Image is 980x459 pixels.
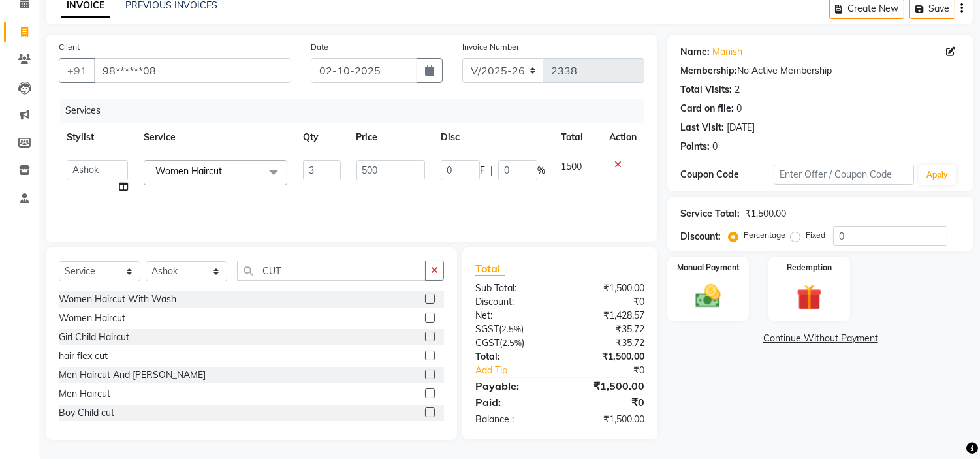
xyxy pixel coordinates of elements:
div: hair flex cut [59,349,108,363]
span: SGST [475,323,499,335]
div: ₹0 [576,364,655,377]
div: Discount: [680,230,721,244]
a: x [222,165,228,177]
div: ₹35.72 [560,323,655,336]
div: Women Haircut [59,311,125,325]
input: Enter Offer / Coupon Code [774,165,913,185]
label: Date [311,41,328,53]
div: Women Haircut With Wash [59,293,176,306]
label: Redemption [787,262,832,274]
div: Girl Child Haircut [59,330,129,344]
span: Total [475,262,505,276]
button: Apply [919,165,956,185]
div: Payable: [466,378,560,394]
span: F [480,164,485,178]
div: ₹1,500.00 [745,207,786,221]
div: Coupon Code [680,168,774,182]
div: Sub Total: [466,281,560,295]
div: Services [60,99,654,123]
div: [DATE] [727,121,755,135]
div: ₹1,500.00 [560,413,655,426]
span: 2.5% [502,338,522,348]
button: +91 [59,58,95,83]
div: ₹35.72 [560,336,655,350]
div: Points: [680,140,710,153]
div: No Active Membership [680,64,960,78]
div: Net: [466,309,560,323]
a: Continue Without Payment [670,332,971,345]
div: Membership: [680,64,737,78]
img: _cash.svg [688,281,729,311]
label: Client [59,41,80,53]
div: 2 [735,83,740,97]
th: Disc [433,123,553,152]
th: Qty [295,123,348,152]
span: 2.5% [501,324,521,334]
th: Stylist [59,123,136,152]
div: ( ) [466,323,560,336]
div: Men Haircut And [PERSON_NAME] [59,368,206,382]
img: _gift.svg [789,281,830,313]
input: Search by Name/Mobile/Email/Code [94,58,291,83]
div: Name: [680,45,710,59]
th: Total [553,123,601,152]
span: CGST [475,337,499,349]
div: Total: [466,350,560,364]
label: Percentage [744,229,785,241]
div: 0 [712,140,718,153]
a: Add Tip [466,364,576,377]
th: Price [349,123,433,152]
th: Service [136,123,295,152]
label: Fixed [806,229,825,241]
div: Total Visits: [680,83,732,97]
span: Women Haircut [155,165,222,177]
span: 1500 [561,161,582,172]
div: 0 [736,102,742,116]
div: Balance : [466,413,560,426]
div: ( ) [466,336,560,350]
div: Discount: [466,295,560,309]
span: | [490,164,493,178]
label: Invoice Number [462,41,519,53]
div: Card on file: [680,102,734,116]
div: Paid: [466,394,560,410]
th: Action [601,123,644,152]
a: Manish [712,45,742,59]
div: ₹1,500.00 [560,281,655,295]
div: Boy Child cut [59,406,114,420]
div: ₹0 [560,295,655,309]
div: ₹1,500.00 [560,378,655,394]
div: Service Total: [680,207,740,221]
label: Manual Payment [677,262,740,274]
input: Search or Scan [237,261,426,281]
div: Men Haircut [59,387,110,401]
div: Last Visit: [680,121,724,135]
span: % [537,164,545,178]
div: ₹1,500.00 [560,350,655,364]
div: ₹0 [560,394,655,410]
div: ₹1,428.57 [560,309,655,323]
